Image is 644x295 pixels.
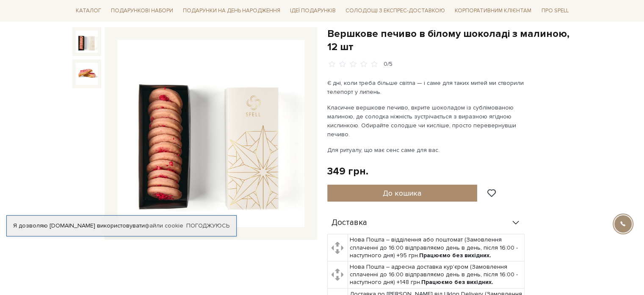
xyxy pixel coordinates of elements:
[384,60,392,68] div: 0/5
[451,4,535,17] a: Корпоративним клієнтам
[327,27,572,53] h1: Вершкове печиво в білому шоколаді з малиною, 12 шт
[327,79,526,96] p: Є дні, коли треба більше світла — і саме для таких митей ми створили телепорт у липень.
[327,146,526,155] p: Для ритуалу, що має сенс саме для вас.
[332,219,367,227] span: Доставка
[383,188,421,198] span: До кошика
[145,222,183,229] a: файли cookie
[7,222,236,230] div: Я дозволяю [DOMAIN_NAME] використовувати
[108,4,177,17] a: Подарункові набори
[76,63,98,85] img: Вершкове печиво в білому шоколаді з малиною, 12 шт
[348,261,524,289] td: Нова Пошта – адресна доставка кур'єром (Замовлення сплаченні до 16:00 відправляємо день в день, п...
[421,278,493,286] b: Працюємо без вихідних.
[327,185,478,202] button: До кошика
[117,40,304,228] img: Вершкове печиво в білому шоколаді з малиною, 12 шт
[419,252,491,259] b: Працюємо без вихідних.
[287,4,339,17] a: Ідеї подарунків
[180,4,284,17] a: Подарунки на День народження
[342,3,448,18] a: Солодощі з експрес-доставкою
[327,103,526,139] p: Класичне вершкове печиво, вкрите шоколадом із сублімованою малиною, де солодка ніжність зустрічає...
[348,234,524,261] td: Нова Пошта – відділення або поштомат (Замовлення сплаченні до 16:00 відправляємо день в день, піс...
[76,31,98,53] img: Вершкове печиво в білому шоколаді з малиною, 12 шт
[538,4,572,17] a: Про Spell
[72,4,105,17] a: Каталог
[186,222,229,230] a: Погоджуюсь
[327,165,368,178] div: 349 грн.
